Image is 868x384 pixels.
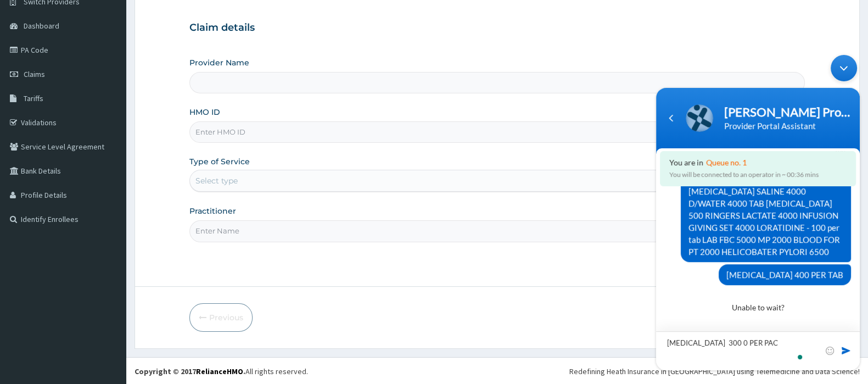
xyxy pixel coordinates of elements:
[189,57,249,68] label: Provider Name
[196,366,243,376] a: RelianceHMO
[189,156,250,167] label: Type of Service
[24,21,59,31] span: Dashboard
[189,107,220,118] label: HMO ID
[189,22,805,34] h3: Claim details
[189,220,805,242] input: Enter Name
[189,121,805,143] input: Enter HMO ID
[24,69,45,79] span: Claims
[651,49,865,376] iframe: To enrich screen reader interactions, please activate Accessibility in Grammarly extension settings
[135,366,245,376] strong: Copyright © 2017 .
[189,303,253,332] button: Previous
[189,205,236,216] label: Practitioner
[24,93,43,103] span: Tariffs
[569,366,860,377] div: Redefining Heath Insurance in [GEOGRAPHIC_DATA] using Telemedicine and Data Science!
[195,175,238,186] div: Select type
